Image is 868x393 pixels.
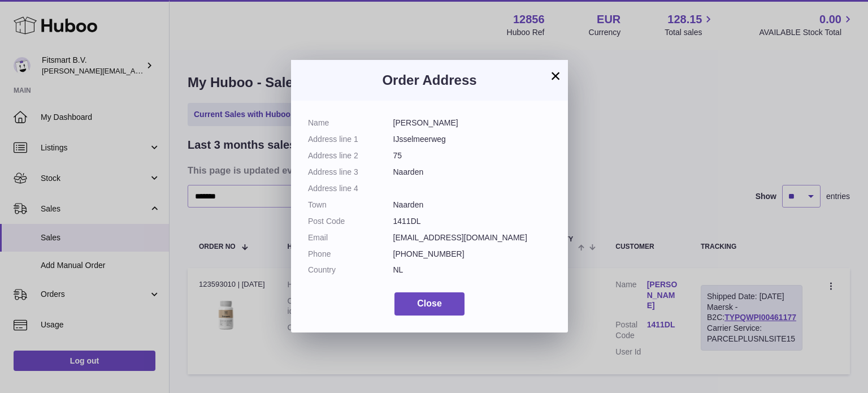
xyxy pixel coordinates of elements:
dt: Phone [308,249,393,260]
dt: Name [308,118,393,128]
dd: [EMAIL_ADDRESS][DOMAIN_NAME] [393,232,552,243]
dd: [PERSON_NAME] [393,118,552,128]
dd: NL [393,265,552,275]
dd: 75 [393,150,552,161]
dt: Town [308,200,393,210]
dt: Address line 1 [308,134,393,145]
span: Close [417,299,442,308]
dt: Address line 2 [308,150,393,161]
dd: [PHONE_NUMBER] [393,249,552,260]
button: Close [394,292,465,316]
dt: Country [308,265,393,275]
dt: Address line 3 [308,167,393,178]
dd: Naarden [393,167,552,178]
h3: Order Address [308,71,551,89]
dd: Naarden [393,200,552,210]
dt: Email [308,232,393,243]
button: × [549,69,562,83]
dd: 1411DL [393,216,552,227]
dt: Address line 4 [308,183,393,194]
dt: Post Code [308,216,393,227]
dd: IJsselmeerweg [393,134,552,145]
